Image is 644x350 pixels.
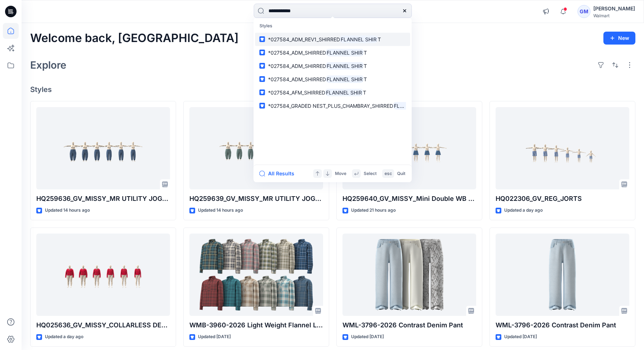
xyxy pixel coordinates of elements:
p: Styles [255,19,410,33]
a: *027584_AFM_SHIRREDFLANNEL SHIRT [255,86,410,99]
span: *027584_ADM_SHIRRED [268,76,326,82]
span: T [364,76,367,82]
p: Updated 14 hours ago [198,207,243,214]
p: Updated [DATE] [504,333,537,341]
span: *027584_AFM_SHIRRED [268,89,325,96]
div: Walmart [593,13,635,18]
p: WML-3796-2026 Contrast Denim Pant [496,320,629,330]
p: Updated 21 hours ago [351,207,396,214]
div: [PERSON_NAME] [593,4,635,13]
mark: FLANNEL SHIR [340,35,378,43]
a: HQ259636_GV_MISSY_MR UTILITY JOGGER [36,107,170,190]
a: HQ025636_GV_MISSY_COLLARLESS DENIM JACKET [36,234,170,316]
span: *027584_ADM_SHIRRED [268,50,326,56]
p: Select [364,170,377,178]
button: All Results [259,169,299,178]
a: *027584_ADM_SHIRREDFLANNEL SHIRT [255,59,410,73]
button: New [603,32,635,45]
p: HQ025636_GV_MISSY_COLLARLESS DENIM JACKET [36,320,170,330]
p: Updated [DATE] [198,333,231,341]
h4: Styles [30,85,635,94]
p: Quit [397,170,405,178]
mark: FLANNEL SHIR [326,62,364,70]
a: HQ259639_GV_MISSY_MR UTILITY JOGGER [189,107,323,190]
h2: Explore [30,59,66,71]
p: HQ259639_GV_MISSY_MR UTILITY JOGGER [189,194,323,204]
p: WMB-3960-2026 Light Weight Flannel LS Shirt [189,320,323,330]
p: Updated 14 hours ago [45,207,90,214]
span: *027584_ADM_REV1_SHIRRED [268,36,340,42]
p: esc [385,170,392,178]
a: *027584_ADM_SHIRREDFLANNEL SHIRT [255,73,410,86]
a: *027584_ADM_REV1_SHIRREDFLANNEL SHIRT [255,33,410,46]
p: HQ259640_GV_MISSY_Mini Double WB Skirt [342,194,476,204]
mark: FLANNEL SHIR [326,75,364,83]
p: Updated a day ago [504,207,543,214]
a: HQ022306_GV_REG_JORTS [496,107,629,190]
a: WML-3796-2026 Contrast Denim Pant [342,234,476,316]
mark: FLANNEL SHIR [393,102,431,110]
p: HQ022306_GV_REG_JORTS [496,194,629,204]
span: T [364,63,367,69]
span: T [364,50,367,56]
a: *027584_GRADED NEST_PLUS_CHAMBRAY_SHIRREDFLANNEL SHIR [255,99,410,112]
span: *027584_ADM_SHIRRED [268,63,326,69]
p: Updated a day ago [45,333,83,341]
p: WML-3796-2026 Contrast Denim Pant [342,320,476,330]
h2: Welcome back, [GEOGRAPHIC_DATA] [30,32,239,45]
div: GM [578,5,590,18]
p: Move [335,170,346,178]
mark: FLANNEL SHIR [325,88,363,97]
p: Updated [DATE] [351,333,384,341]
a: WML-3796-2026 Contrast Denim Pant [496,234,629,316]
mark: FLANNEL SHIR [326,49,364,57]
span: T [378,36,381,42]
a: WMB-3960-2026 Light Weight Flannel LS Shirt [189,234,323,316]
p: HQ259636_GV_MISSY_MR UTILITY JOGGER [36,194,170,204]
span: *027584_GRADED NEST_PLUS_CHAMBRAY_SHIRRED [268,103,393,109]
a: *027584_ADM_SHIRREDFLANNEL SHIRT [255,46,410,59]
span: T [363,89,366,96]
